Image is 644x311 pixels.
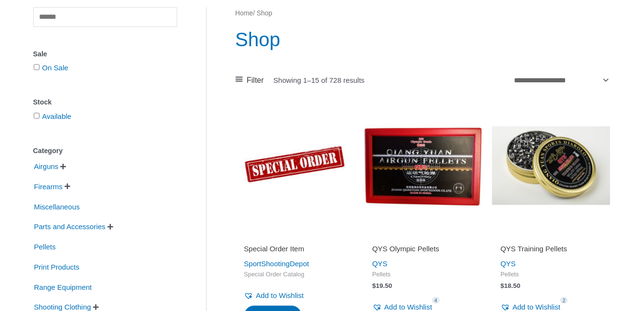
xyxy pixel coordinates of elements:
[33,259,80,275] span: Print Products
[560,297,568,304] span: 2
[492,106,610,225] img: QYS Training Pellets
[274,77,365,84] p: Showing 1–15 of 728 results
[33,179,64,195] span: Firearms
[372,259,388,268] a: QYS
[33,282,93,290] a: Range Equipment
[33,219,106,235] span: Parts and Accessories
[432,297,440,304] span: 4
[500,244,602,257] a: QYS Training Pellets
[42,64,68,72] a: On Sale
[372,244,473,254] h2: QYS Olympic Pellets
[500,282,504,289] span: $
[244,271,345,279] span: Special Order Catalog
[33,202,81,210] a: Miscellaneous
[511,72,611,88] select: Shop order
[107,223,113,230] span: 
[236,106,354,225] img: Special Order Item
[65,183,70,190] span: 
[33,182,64,190] a: Firearms
[364,106,482,225] img: QYS Olympic Pellets
[60,163,66,170] span: 
[33,222,106,230] a: Parts and Accessories
[256,291,304,299] span: Add to Wishlist
[34,64,40,70] input: On Sale
[33,144,177,158] div: Category
[372,231,473,242] iframe: Customer reviews powered by Trustpilot
[372,244,473,257] a: QYS Olympic Pellets
[372,282,392,289] bdi: 19.50
[33,162,60,170] a: Airguns
[244,231,345,242] iframe: Customer reviews powered by Trustpilot
[247,73,264,88] span: Filter
[244,244,345,257] a: Special Order Item
[34,113,40,119] input: Available
[500,282,520,289] bdi: 18.50
[244,259,309,268] a: SportShootingDepot
[236,10,253,17] a: Home
[33,158,60,175] span: Airguns
[33,279,93,296] span: Range Equipment
[500,231,602,242] iframe: Customer reviews powered by Trustpilot
[236,26,611,53] h1: Shop
[384,303,432,311] span: Add to Wishlist
[33,302,92,311] a: Shooting Clothing
[236,7,611,20] nav: Breadcrumb
[513,303,560,311] span: Add to Wishlist
[93,304,99,311] span: 
[244,244,345,254] h2: Special Order Item
[42,112,71,120] a: Available
[372,282,376,289] span: $
[33,242,57,250] a: Pellets
[500,259,516,268] a: QYS
[372,271,473,279] span: Pellets
[33,199,81,215] span: Miscellaneous
[500,271,602,279] span: Pellets
[33,95,177,109] div: Stock
[33,262,80,271] a: Print Products
[33,47,177,61] div: Sale
[33,239,57,255] span: Pellets
[500,244,602,254] h2: QYS Training Pellets
[244,289,304,302] a: Add to Wishlist
[236,73,264,88] a: Filter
